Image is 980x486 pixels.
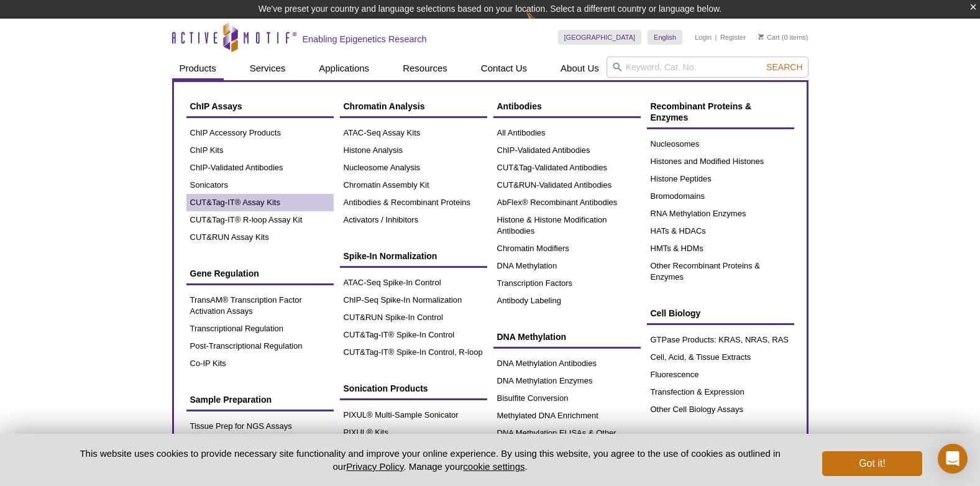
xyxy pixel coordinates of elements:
[186,291,334,320] a: TransAM® Transcription Factor Activation Assays
[493,275,641,292] a: Transcription Factors
[186,177,334,194] a: Sonicators
[647,383,794,401] a: Transfection & Expression
[647,401,794,418] a: Other Cell Biology Assays
[340,344,487,361] a: CUT&Tag-IT® Spike-In Control, R-loop
[720,33,746,42] a: Register
[493,325,641,349] a: DNA Methylation
[190,268,259,278] span: Gene Regulation
[493,124,641,142] a: All Antibodies
[242,57,293,80] a: Services
[493,424,641,453] a: DNA Methylation ELISAs & Other Assays
[822,451,922,476] button: Got it!
[186,124,334,142] a: ChIP Accessory Products
[762,62,806,73] button: Search
[647,257,794,286] a: Other Recombinant Proteins & Enzymes
[647,331,794,349] a: GTPase Products: KRAS, NRAS, RAS
[647,205,794,222] a: RNA Methylation Enzymes
[186,142,334,159] a: ChIP Kits
[340,326,487,344] a: CUT&Tag-IT® Spike-In Control
[303,34,427,45] h2: Enabling Epigenetics Research
[190,101,242,111] span: ChIP Assays
[695,33,712,42] a: Login
[340,274,487,291] a: ATAC-Seq Spike-In Control
[938,444,968,474] div: Open Intercom Messenger
[647,94,794,129] a: Recombinant Proteins & Enzymes
[190,395,272,405] span: Sample Preparation
[493,94,641,118] a: Antibodies
[758,34,764,40] img: Your Cart
[395,57,455,80] a: Resources
[346,461,403,472] a: Privacy Policy
[340,406,487,424] a: PIXUL® Multi-Sample Sonicator
[340,94,487,118] a: Chromatin Analysis
[340,377,487,400] a: Sonication Products
[493,211,641,240] a: Histone & Histone Modification Antibodies
[186,194,334,211] a: CUT&Tag-IT® Assay Kits
[647,188,794,205] a: Bromodomains
[186,355,334,372] a: Co-IP Kits
[493,240,641,257] a: Chromatin Modifiers
[340,309,487,326] a: CUT&RUN Spike-In Control
[526,9,559,39] img: Change Here
[493,355,641,372] a: DNA Methylation Antibodies
[340,142,487,159] a: Histone Analysis
[497,332,566,342] span: DNA Methylation
[186,320,334,337] a: Transcriptional Regulation
[758,30,808,45] li: (0 items)
[186,388,334,411] a: Sample Preparation
[493,390,641,407] a: Bisulfite Conversion
[758,33,780,42] a: Cart
[647,170,794,188] a: Histone Peptides
[553,57,607,80] a: About Us
[344,383,428,393] span: Sonication Products
[340,159,487,177] a: Nucleosome Analysis
[647,366,794,383] a: Fluorescence
[311,57,377,80] a: Applications
[497,101,542,111] span: Antibodies
[186,418,334,435] a: Tissue Prep for NGS Assays
[493,292,641,309] a: Antibody Labeling
[186,159,334,177] a: ChIP-Validated Antibodies
[463,461,524,472] button: cookie settings
[344,101,425,111] span: Chromatin Analysis
[340,424,487,441] a: PIXUL® Kits
[715,30,717,45] li: |
[186,337,334,355] a: Post-Transcriptional Regulation
[647,349,794,366] a: Cell, Acid, & Tissue Extracts
[493,407,641,424] a: Methylated DNA Enrichment
[647,240,794,257] a: HMTs & HDMs
[651,101,752,122] span: Recombinant Proteins & Enzymes
[186,229,334,246] a: CUT&RUN Assay Kits
[186,211,334,229] a: CUT&Tag-IT® R-loop Assay Kit
[58,447,802,473] p: This website uses cookies to provide necessary site functionality and improve your online experie...
[493,257,641,275] a: DNA Methylation
[493,159,641,177] a: CUT&Tag-Validated Antibodies
[647,222,794,240] a: HATs & HDACs
[648,30,682,45] a: English
[493,194,641,211] a: AbFlex® Recombinant Antibodies
[651,308,701,318] span: Cell Biology
[340,291,487,309] a: ChIP-Seq Spike-In Normalization
[340,211,487,229] a: Activators / Inhibitors
[172,57,224,80] a: Products
[493,372,641,390] a: DNA Methylation Enzymes
[340,124,487,142] a: ATAC-Seq Assay Kits
[647,301,794,325] a: Cell Biology
[186,262,334,285] a: Gene Regulation
[647,153,794,170] a: Histones and Modified Histones
[340,244,487,268] a: Spike-In Normalization
[493,142,641,159] a: ChIP-Validated Antibodies
[607,57,808,78] input: Keyword, Cat. No.
[340,177,487,194] a: Chromatin Assembly Kit
[340,194,487,211] a: Antibodies & Recombinant Proteins
[493,177,641,194] a: CUT&RUN-Validated Antibodies
[766,62,802,72] span: Search
[186,94,334,118] a: ChIP Assays
[558,30,642,45] a: [GEOGRAPHIC_DATA]
[344,251,437,261] span: Spike-In Normalization
[474,57,534,80] a: Contact Us
[647,135,794,153] a: Nucleosomes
